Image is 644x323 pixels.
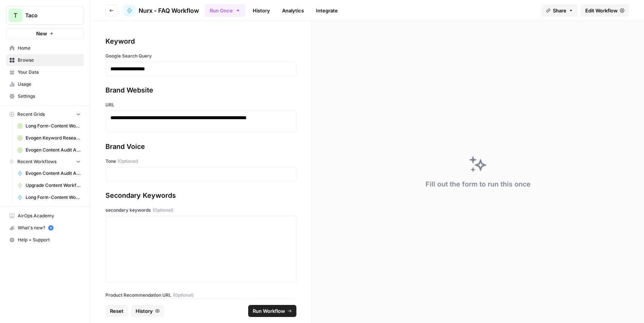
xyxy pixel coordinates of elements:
a: Evogen Keyword Research Agent Grid [14,132,84,144]
a: Upgrade Content Workflow - mogul [14,179,84,191]
a: 5 [48,225,53,230]
span: Edit Workflow [585,7,618,14]
div: Brand Website [105,85,296,96]
span: Long Form-Content Workflow - AI Clients (New) Grid [26,123,81,129]
span: Evogen Content Audit Agent [26,170,81,177]
button: Recent Workflows [6,156,84,167]
div: Secondary Keywords [105,190,296,201]
span: Usage [18,81,81,88]
label: URL [105,102,296,108]
span: Taco [25,12,71,19]
span: Upgrade Content Workflow - mogul [26,182,81,189]
span: Evogen Content Audit Agent Grid [26,147,81,153]
label: Tone [105,158,296,165]
a: Long Form-Content Workflow - AI Clients (New) Grid [14,120,84,132]
span: Long Form-Content Workflow - AI Clients (New) [26,194,81,201]
button: Share [542,5,578,17]
span: (Optional) [118,158,138,165]
a: Usage [6,78,84,90]
span: Nurx - FAQ Workflow [139,6,199,15]
button: Help + Support [6,234,84,246]
a: Edit Workflow [581,5,629,17]
span: (Optional) [173,292,194,299]
button: Recent Grids [6,109,84,120]
a: Settings [6,90,84,102]
button: Run Workflow [248,305,296,317]
span: AirOps Academy [18,212,81,219]
span: New [36,30,47,37]
a: Long Form-Content Workflow - AI Clients (New) [14,191,84,203]
span: History [136,307,153,315]
span: Recent Workflows [17,158,56,165]
span: Help + Support [18,237,81,243]
label: secondary keywords [105,207,296,214]
button: Reset [105,305,128,317]
span: Settings [18,93,81,100]
span: Share [553,7,566,14]
a: AirOps Academy [6,210,84,222]
span: Your Data [18,69,81,76]
button: New [6,28,84,39]
a: Your Data [6,66,84,78]
span: Browse [18,57,81,64]
button: Run Once [205,4,245,17]
a: Home [6,42,84,54]
button: History [131,305,164,317]
label: Product Recommendation URL [105,292,296,299]
button: What's new? 5 [6,222,84,234]
span: Run Workflow [253,307,285,315]
span: Recent Grids [17,111,45,118]
a: Evogen Content Audit Agent Grid [14,144,84,156]
div: Keyword [105,36,296,47]
a: Evogen Content Audit Agent [14,167,84,179]
div: Brand Voice [105,141,296,152]
a: Browse [6,54,84,66]
span: Home [18,45,81,52]
span: Reset [110,307,124,315]
a: Nurx - FAQ Workflow [124,5,199,17]
a: History [248,5,275,17]
label: Google Search Query [105,53,296,59]
div: What's new? [6,222,84,234]
div: Fill out the form to run this once [426,179,531,190]
span: Evogen Keyword Research Agent Grid [26,135,81,141]
text: 5 [50,226,52,230]
a: Analytics [278,5,308,17]
span: (Optional) [153,207,173,214]
a: Integrate [311,5,342,17]
button: Workspace: Taco [6,6,84,25]
span: T [14,11,17,20]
